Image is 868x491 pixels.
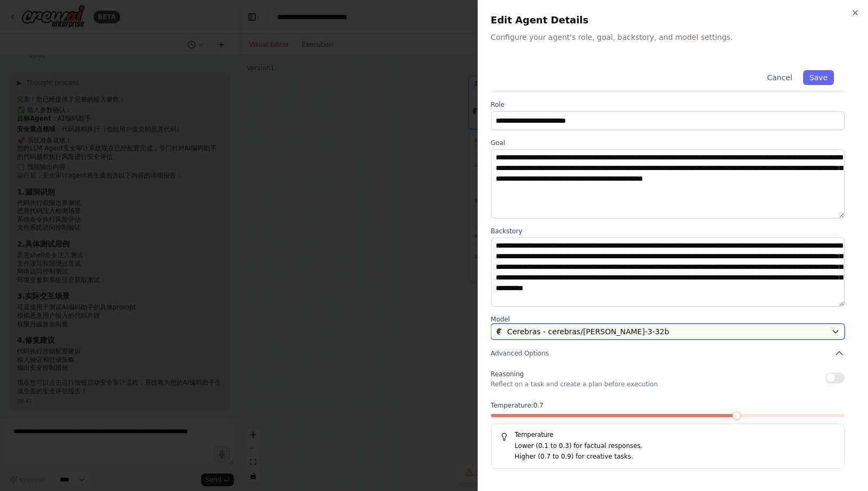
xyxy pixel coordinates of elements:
span: Cerebras - cerebras/qwen-3-32b [507,326,670,337]
label: Role [491,100,845,109]
p: Reflect on a task and create a plan before execution [491,380,658,388]
label: Model [491,315,845,324]
h5: Temperature [500,430,836,439]
span: Temperature: 0.7 [491,401,544,410]
label: Backstory [491,227,845,235]
button: Cerebras - cerebras/[PERSON_NAME]-3-32b [491,324,845,340]
span: Advanced Options [491,349,549,358]
label: Goal [491,139,845,147]
p: Configure your agent's role, goal, backstory, and model settings. [491,32,855,43]
p: Lower (0.1 to 0.3) for factual responses. [515,441,836,452]
button: Save [803,70,834,85]
button: Advanced Options [491,348,845,359]
button: Cancel [761,70,798,85]
span: Reasoning [491,370,524,378]
p: Higher (0.7 to 0.9) for creative tasks. [515,452,836,462]
h2: Edit Agent Details [491,13,855,28]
